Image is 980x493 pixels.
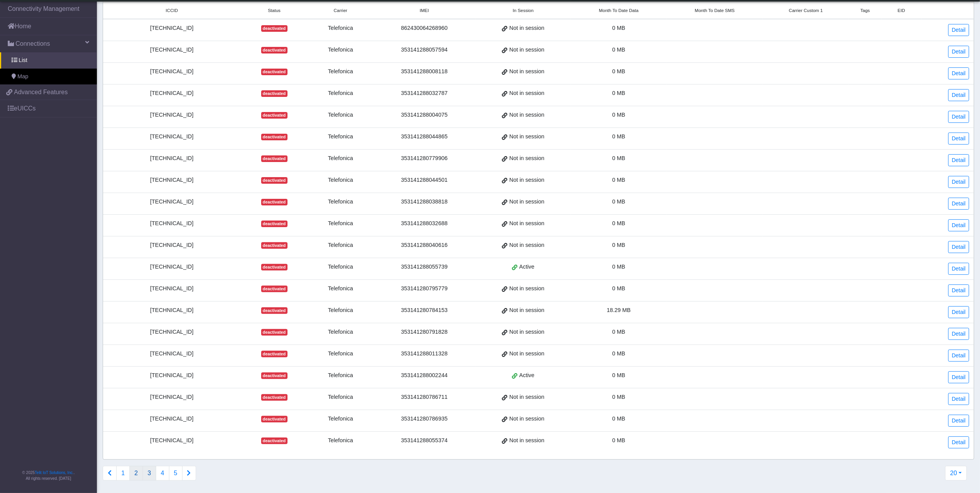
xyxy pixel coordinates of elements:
span: Not in session [509,24,544,33]
span: Advanced Features [14,88,68,97]
span: deactivated [261,90,288,97]
span: Not in session [509,284,544,293]
span: deactivated [261,69,288,75]
span: Not in session [509,306,544,315]
span: Active [519,371,534,380]
div: 353141288004075 [378,111,471,119]
span: Not in session [509,89,544,98]
div: [TECHNICAL_ID] [108,306,236,315]
div: [TECHNICAL_ID] [108,241,236,250]
a: Detail [948,154,969,166]
span: 18.29 MB [607,307,631,313]
span: 0 MB [612,220,625,226]
div: [TECHNICAL_ID] [108,371,236,380]
span: deactivated [261,307,288,314]
div: 353141280786935 [378,415,471,423]
span: 0 MB [612,133,625,140]
span: Not in session [509,415,544,423]
span: Not in session [509,67,544,76]
div: [TECHNICAL_ID] [108,24,236,33]
div: [TECHNICAL_ID] [108,46,236,54]
div: 353141280786711 [378,393,471,402]
div: 353141288032787 [378,89,471,98]
span: deactivated [261,394,288,400]
span: EID [898,7,905,14]
span: deactivated [261,177,288,183]
div: 353141288040616 [378,241,471,250]
div: Telefonica [313,176,369,184]
span: Month To Date Data [599,7,639,14]
span: Not in session [509,328,544,336]
span: Month To Date SMS [695,7,735,14]
button: 4 [156,466,169,481]
div: Telefonica [313,133,369,141]
span: deactivated [261,221,288,227]
span: Map [17,72,28,81]
div: [TECHNICAL_ID] [108,111,236,119]
span: deactivated [261,286,288,292]
a: Detail [948,133,969,145]
div: Telefonica [313,436,369,445]
div: 353141288057594 [378,46,471,54]
span: 0 MB [612,47,625,53]
div: 353141280791828 [378,328,471,336]
div: [TECHNICAL_ID] [108,436,236,445]
a: Detail [948,328,969,340]
div: Telefonica [313,24,369,33]
div: Telefonica [313,46,369,54]
span: deactivated [261,264,288,270]
div: Telefonica [313,328,369,336]
div: [TECHNICAL_ID] [108,89,236,98]
span: 0 MB [612,415,625,422]
div: Telefonica [313,219,369,228]
span: deactivated [261,199,288,205]
a: Detail [948,24,969,36]
div: [TECHNICAL_ID] [108,284,236,293]
a: Detail [948,198,969,210]
span: Connections [16,39,50,48]
span: 0 MB [612,242,625,248]
span: deactivated [261,372,288,379]
a: Detail [948,306,969,318]
span: 0 MB [612,177,625,183]
span: 0 MB [612,112,625,118]
button: 2 [129,466,143,481]
span: deactivated [261,155,288,162]
span: deactivated [261,242,288,248]
div: 353141288011328 [378,350,471,358]
div: [TECHNICAL_ID] [108,415,236,423]
a: Detail [948,89,969,101]
a: Detail [948,415,969,427]
span: 0 MB [612,25,625,31]
span: Not in session [509,198,544,206]
div: Telefonica [313,111,369,119]
div: Telefonica [313,284,369,293]
span: Not in session [509,46,544,54]
span: Not in session [509,393,544,402]
div: 353141288032688 [378,219,471,228]
div: Telefonica [313,154,369,163]
span: IMEI [420,7,429,14]
a: Detail [948,241,969,253]
span: Active [519,263,534,271]
div: Telefonica [313,371,369,380]
span: 0 MB [612,329,625,335]
span: 0 MB [612,198,625,205]
div: Telefonica [313,198,369,206]
div: [TECHNICAL_ID] [108,219,236,228]
span: Not in session [509,111,544,119]
div: 353141288038818 [378,198,471,206]
div: [TECHNICAL_ID] [108,67,236,76]
span: 0 MB [612,68,625,74]
a: Detail [948,46,969,58]
button: 5 [169,466,183,481]
span: In Session [513,7,534,14]
a: Detail [948,111,969,123]
a: Detail [948,371,969,383]
a: Detail [948,263,969,275]
a: Telit IoT Solutions, Inc. [35,471,74,475]
span: deactivated [261,329,288,335]
a: Detail [948,176,969,188]
span: Not in session [509,133,544,141]
button: 20 [945,466,967,481]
